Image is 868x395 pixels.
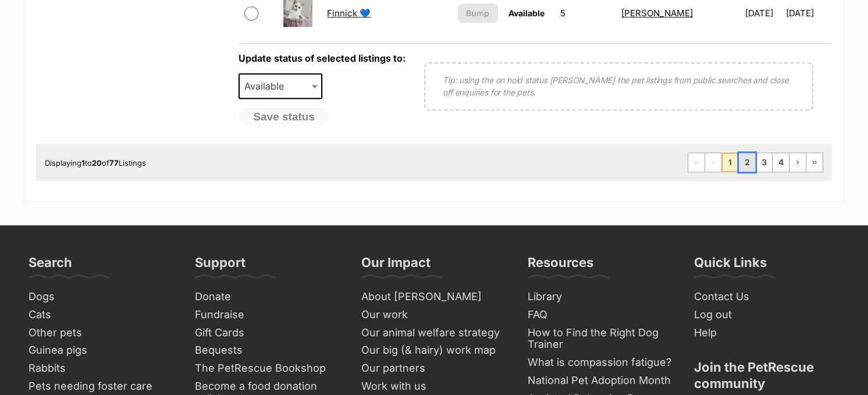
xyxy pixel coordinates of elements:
a: National Pet Adoption Month [523,372,678,390]
span: Available [240,78,296,94]
a: Finnick 💙 [327,8,371,19]
nav: Pagination [688,152,823,172]
a: Other pets [24,324,179,342]
span: First page [688,153,705,172]
strong: 1 [81,158,85,168]
h3: Quick Links [694,254,767,277]
a: About [PERSON_NAME] [357,288,511,306]
span: Previous page [705,153,721,172]
strong: 77 [109,158,119,168]
a: Contact Us [689,288,844,306]
a: Our big (& hairy) work map [357,341,511,360]
span: Displaying to of Listings [45,158,146,168]
a: The PetRescue Bookshop [190,360,345,378]
label: Update status of selected listings to: [239,52,405,64]
a: FAQ [523,306,678,324]
h3: Our Impact [361,254,431,277]
a: Log out [689,306,844,324]
strong: 20 [92,158,102,168]
a: Last page [806,153,823,172]
a: Donate [190,288,345,306]
h3: Resources [528,254,593,277]
a: Next page [789,153,806,172]
a: Cats [24,306,179,324]
a: Guinea pigs [24,341,179,360]
a: Page 2 [739,153,755,172]
a: Our work [357,306,511,324]
a: What is compassion fatigue? [523,354,678,372]
span: Available [508,8,545,18]
a: Bequests [190,341,345,360]
a: Our animal welfare strategy [357,324,511,342]
a: Our partners [357,360,511,378]
a: Gift Cards [190,324,345,342]
button: Bump [458,3,498,23]
span: Bump [466,7,489,19]
a: [PERSON_NAME] [621,8,693,19]
a: Help [689,324,844,342]
p: Tip: using the on hold status [PERSON_NAME] the pet listings from public searches and close off e... [443,74,795,98]
a: Fundraise [190,306,345,324]
span: Page 1 [722,153,738,172]
h3: Support [195,254,246,277]
a: Page 3 [756,153,772,172]
a: Dogs [24,288,179,306]
a: Page 4 [773,153,789,172]
span: Available [239,73,322,99]
a: How to Find the Right Dog Trainer [523,324,678,354]
button: Save status [239,108,329,126]
h3: Search [29,254,72,277]
a: Rabbits [24,360,179,378]
a: Library [523,288,678,306]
